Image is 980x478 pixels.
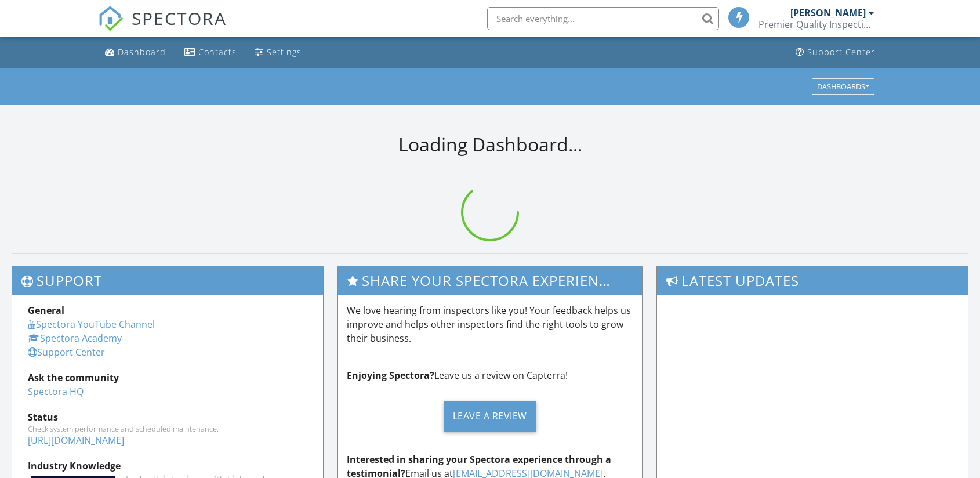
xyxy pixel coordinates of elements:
[807,46,875,57] div: Support Center
[12,266,323,295] h3: Support
[444,401,536,432] div: Leave a Review
[132,6,227,30] span: SPECTORA
[28,385,84,398] a: Spectora HQ
[100,42,170,63] a: Dashboard
[28,332,122,345] a: Spectora Academy
[338,266,642,295] h3: Share Your Spectora Experience
[180,42,241,63] a: Contacts
[347,368,633,382] p: Leave us a review on Capterra!
[28,371,307,385] div: Ask the community
[28,318,155,331] a: Spectora YouTube Channel
[98,6,124,31] img: The Best Home Inspection Software - Spectora
[28,459,307,473] div: Industry Knowledge
[657,266,968,295] h3: Latest Updates
[28,434,124,447] a: [URL][DOMAIN_NAME]
[487,7,719,30] input: Search everything...
[28,410,307,424] div: Status
[28,346,105,358] a: Support Center
[347,392,633,441] a: Leave a Review
[758,19,874,30] div: Premier Quality Inspections
[118,46,166,57] div: Dashboard
[28,424,307,433] div: Check system performance and scheduled maintenance.
[28,304,64,317] strong: General
[817,82,869,90] div: Dashboards
[98,16,227,40] a: SPECTORA
[791,42,880,63] a: Support Center
[790,7,866,19] div: [PERSON_NAME]
[267,46,302,57] div: Settings
[812,78,874,95] button: Dashboards
[347,369,434,382] strong: Enjoying Spectora?
[251,42,306,63] a: Settings
[347,303,633,345] p: We love hearing from inspectors like you! Your feedback helps us improve and helps other inspecto...
[198,46,237,57] div: Contacts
